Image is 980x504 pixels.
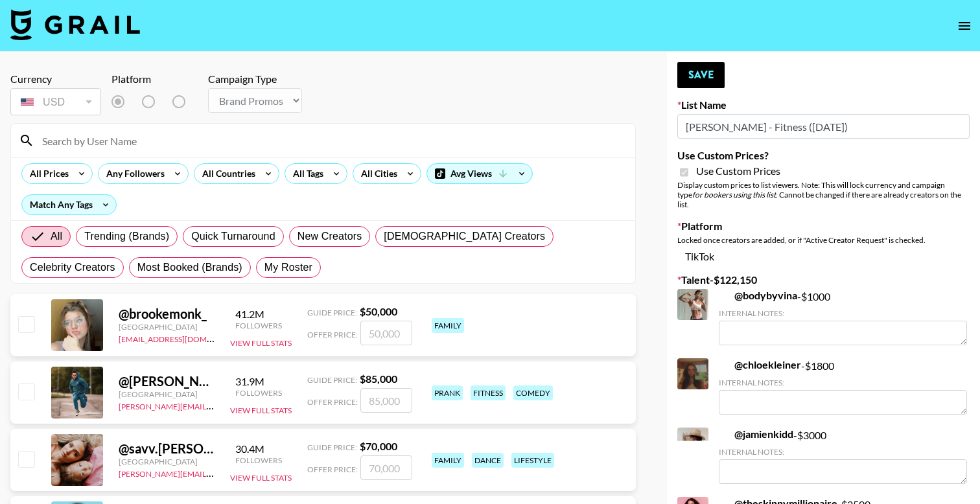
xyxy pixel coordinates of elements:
span: Guide Price: [318,375,368,385]
span: Use Custom Prices [696,165,780,178]
span: My Roster [264,260,312,275]
div: All Cities [353,164,400,183]
span: All [51,229,62,244]
div: dance [483,453,515,468]
div: USD [13,91,99,113]
img: TikTok [230,376,251,396]
span: Offer Price: [318,330,369,339]
div: Followers [256,455,303,465]
div: Campaign Type [270,73,364,86]
img: TikTok [230,308,251,329]
div: @ brookemonk_ [119,306,215,322]
span: Guide Price: [318,308,368,317]
span: Celebrity Creators [30,260,115,275]
div: Display custom prices to list viewers. Note: This will lock currency and campaign type . Cannot b... [677,180,970,209]
button: View Full Stats [230,338,292,348]
div: - $ 1800 [719,366,967,422]
span: Offer Price: [318,464,369,474]
a: [PERSON_NAME][EMAIL_ADDRESS][DOMAIN_NAME] [119,466,310,479]
label: Use Custom Prices? [677,149,970,162]
img: YouTube [234,91,255,112]
input: Search by User Name [34,130,627,151]
label: List Name [677,98,970,111]
a: @jamienkidd [719,435,793,448]
strong: $ 70,000 [371,440,408,452]
input: 85,000 [371,388,423,413]
div: Currency [10,73,101,86]
div: TikTok [677,250,970,271]
div: All Tags [285,164,326,183]
div: 30.4M [256,442,303,455]
img: Grail Talent [10,9,140,40]
div: Internal Notes: [719,316,967,326]
a: [EMAIL_ADDRESS][DOMAIN_NAME] [119,332,249,344]
div: Any Followers [99,164,167,183]
span: Most Booked (Brands) [137,260,242,275]
img: Instagram [183,91,204,112]
img: TikTok [719,367,729,378]
input: 50,000 [371,321,423,345]
div: All Countries [194,164,258,183]
div: List locked to TikTok. [111,88,265,115]
div: [GEOGRAPHIC_DATA] [119,322,215,332]
img: TikTok [719,298,729,308]
div: 31.9M [256,375,303,388]
button: Save [677,62,725,88]
img: TikTok [132,91,152,112]
div: Match Any Tags [22,195,116,214]
div: family [443,318,475,333]
a: @bodybyvina [719,297,797,310]
div: Followers [256,321,303,330]
div: - $ 3000 [719,435,967,492]
div: @ savv.[PERSON_NAME] [119,441,215,457]
div: Followers [256,388,303,398]
div: [GEOGRAPHIC_DATA] [119,389,215,399]
span: Offer Price: [318,397,369,407]
div: comedy [524,385,564,400]
img: TikTok [719,437,729,447]
div: @ [PERSON_NAME].[PERSON_NAME] [119,373,215,389]
div: Platform [111,73,265,86]
span: Guide Price: [318,442,368,452]
div: Locked once creators are added, or if "Active Creator Request" is checked. [677,235,970,245]
span: Quick Turnaround [191,229,275,244]
div: Avg Views [427,164,532,183]
a: @chloekleiner [719,366,801,379]
a: [PERSON_NAME][EMAIL_ADDRESS][DOMAIN_NAME] [119,399,310,411]
div: All Prices [22,164,71,183]
strong: $ 85,000 [371,372,408,385]
div: Currency is locked to USD [10,86,101,118]
div: [GEOGRAPHIC_DATA] [119,457,215,466]
label: Platform [677,220,970,233]
button: View Full Stats [230,406,292,415]
span: [DEMOGRAPHIC_DATA] Creators [384,229,545,244]
img: TikTok [677,250,698,271]
button: View Full Stats [230,473,292,483]
img: TikTok [230,443,251,464]
span: Trending (Brands) [84,229,169,244]
span: New Creators [297,229,362,244]
em: for bookers using this list [692,190,776,200]
div: fitness [482,385,517,400]
div: Internal Notes: [719,455,967,464]
label: Talent - $ 122,150 [677,281,970,294]
input: 70,000 [371,455,423,480]
div: Internal Notes: [719,385,967,395]
button: open drawer [951,13,977,39]
div: 41.2M [256,308,303,321]
div: - $ 1000 [719,297,967,353]
div: prank [443,385,474,400]
strong: $ 50,000 [371,305,408,317]
div: family [443,453,475,468]
div: lifestyle [522,453,565,468]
